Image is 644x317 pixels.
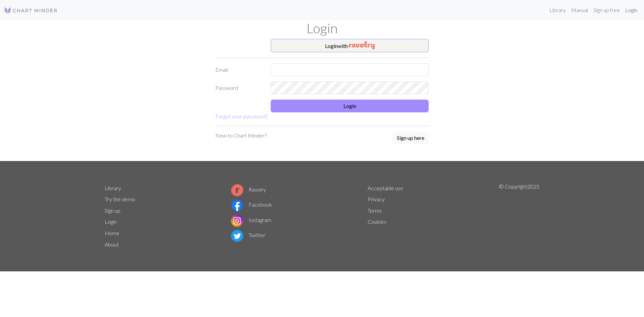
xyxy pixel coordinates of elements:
a: Cookies [368,218,386,225]
a: Twitter [231,232,265,238]
img: Logo [4,6,58,14]
img: Twitter logo [231,230,243,242]
a: Acceptable use [368,185,403,191]
a: Instagram [231,217,271,223]
p: © Copyright 2025 [499,182,539,250]
a: Try the demo [105,196,135,202]
img: Ravelry [349,41,375,49]
a: About [105,241,119,248]
h1: Login [101,20,543,36]
a: Login [623,3,640,17]
img: Instagram logo [231,215,243,227]
button: Login [271,100,429,112]
a: Terms [368,207,382,214]
img: Facebook logo [231,199,243,211]
button: Sign up here [392,131,429,144]
p: New to Chart Minder? [215,131,267,140]
label: Password [211,82,267,94]
a: Facebook [231,201,272,208]
a: Library [547,3,569,17]
button: Loginwith [271,39,429,52]
a: Manual [569,3,591,17]
img: Ravelry logo [231,184,243,196]
a: Ravelry [231,186,266,193]
a: Forgot your password? [215,113,268,119]
a: Privacy [368,196,385,202]
a: Login [105,218,117,225]
a: Sign up [105,207,120,214]
a: Library [105,185,121,191]
a: Home [105,230,119,236]
label: Email [211,63,267,76]
a: Sign up free [591,3,623,17]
